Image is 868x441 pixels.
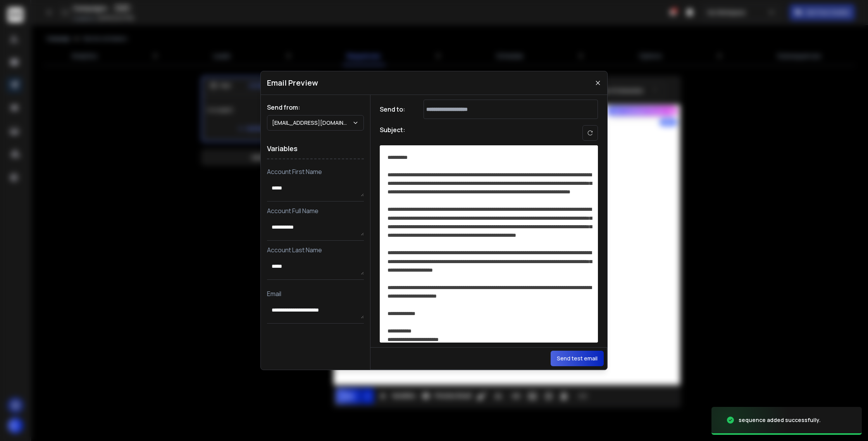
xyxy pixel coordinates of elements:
[267,103,364,112] h1: Send from:
[380,105,411,114] h1: Send to:
[272,119,352,127] p: [EMAIL_ADDRESS][DOMAIN_NAME]
[380,125,405,141] h1: Subject:
[267,138,364,159] h1: Variables
[267,167,364,176] p: Account First Name
[267,245,364,255] p: Account Last Name
[267,78,318,88] h1: Email Preview
[267,206,364,215] p: Account Full Name
[267,289,364,298] p: Email
[739,416,821,424] div: sequence added successfully.
[551,351,604,366] button: Send test email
